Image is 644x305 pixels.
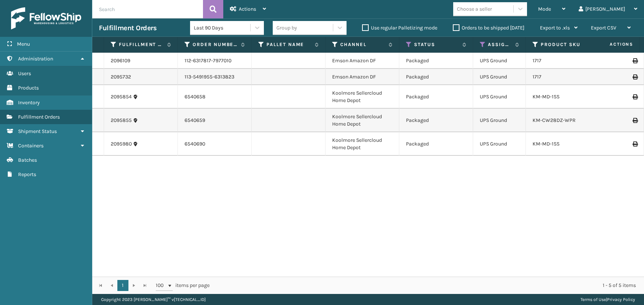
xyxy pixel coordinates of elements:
[239,6,256,12] span: Actions
[340,41,385,48] label: Channel
[220,282,636,289] div: 1 - 5 of 5 items
[633,141,637,147] i: Print Label
[633,58,637,63] i: Print Label
[473,53,526,69] td: UPS Ground
[326,109,399,132] td: Koolmore Sellercloud Home Depot
[111,93,132,101] a: 2095854
[18,99,40,106] span: Inventory
[99,24,156,32] h3: Fulfillment Orders
[194,24,251,32] div: Last 90 Days
[18,85,39,91] span: Products
[473,85,526,109] td: UPS Ground
[540,25,570,31] span: Export to .xls
[457,5,492,13] div: Choose a seller
[11,7,81,29] img: logo
[18,70,31,77] span: Users
[156,282,167,289] span: 100
[633,118,637,123] i: Print Label
[533,57,541,64] a: 1717
[581,297,606,302] a: Terms of Use
[178,53,252,69] td: 112-6317817-7977010
[156,280,210,291] span: items per page
[18,128,57,134] span: Shipment Status
[18,143,44,149] span: Containers
[18,56,53,62] span: Administration
[111,57,130,64] a: 2096109
[17,41,30,47] span: Menu
[399,85,473,109] td: Packaged
[178,132,252,156] td: 6540690
[362,25,437,31] label: Use regular Palletizing mode
[193,41,237,48] label: Order Number
[586,38,638,50] span: Actions
[18,171,36,178] span: Reports
[326,69,399,85] td: Emson Amazon DF
[276,24,297,32] div: Group by
[178,69,252,85] td: 113-5491955-6313823
[591,25,616,31] span: Export CSV
[119,41,163,48] label: Fulfillment Order Id
[326,132,399,156] td: Koolmore Sellercloud Home Depot
[488,41,512,48] label: Assigned Carrier Service
[178,109,252,132] td: 6540659
[414,41,459,48] label: Status
[326,85,399,109] td: Koolmore Sellercloud Home Depot
[473,109,526,132] td: UPS Ground
[18,114,60,120] span: Fulfillment Orders
[266,41,311,48] label: Pallet Name
[111,73,131,81] a: 2095732
[453,25,524,31] label: Orders to be shipped [DATE]
[399,109,473,132] td: Packaged
[111,117,132,124] a: 2095855
[633,94,637,99] i: Print Label
[473,132,526,156] td: UPS Ground
[326,53,399,69] td: Emson Amazon DF
[533,94,559,100] a: KM-MD-1SS
[633,74,637,80] i: Print Label
[18,157,37,163] span: Batches
[101,294,206,305] p: Copyright 2023 [PERSON_NAME]™ v [TECHNICAL_ID]
[533,117,576,123] a: KM-CW28DZ-WPR
[533,74,541,80] a: 1717
[399,132,473,156] td: Packaged
[111,140,132,148] a: 2095980
[538,6,551,12] span: Mode
[399,69,473,85] td: Packaged
[607,297,635,302] a: Privacy Policy
[117,280,128,291] a: 1
[399,53,473,69] td: Packaged
[178,85,252,109] td: 6540658
[581,294,635,305] div: |
[541,41,585,48] label: Product SKU
[473,69,526,85] td: UPS Ground
[533,141,559,147] a: KM-MD-1SS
